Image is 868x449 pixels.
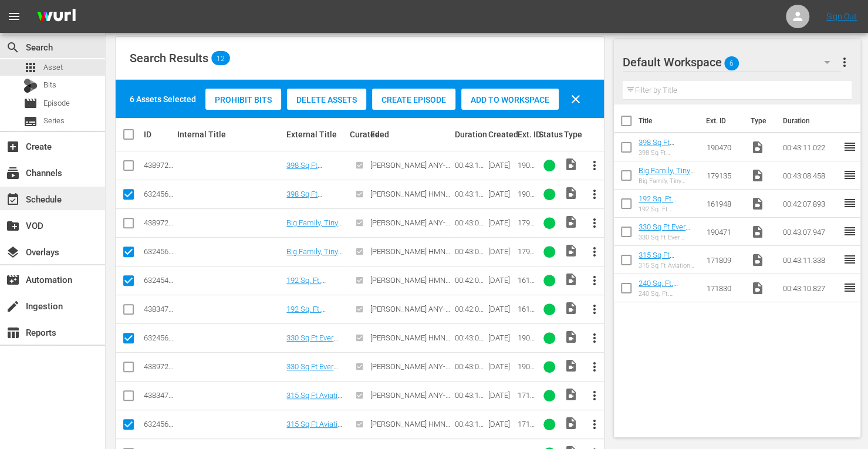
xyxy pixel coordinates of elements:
[639,149,697,157] div: 398 Sq Ft Stargazers Tiny Dome
[488,420,514,428] div: [DATE]
[639,279,695,305] a: 240 Sq. Ft. [GEOGRAPHIC_DATA]
[454,305,484,313] div: 00:42:07.957
[286,333,338,360] a: 330 Sq Ft Ever Growing Tiny House
[454,161,484,170] div: 00:43:11.040
[518,305,535,322] span: 161948
[587,360,602,374] span: more_vert
[843,224,857,238] span: reorder
[587,245,602,259] span: more_vert
[518,190,535,207] span: 190470
[130,51,208,65] span: Search Results
[580,266,609,295] button: more_vert
[370,161,450,178] span: [PERSON_NAME] ANY-FORM FYI
[587,417,602,431] span: more_vert
[751,197,765,211] span: Video
[563,272,577,286] span: Video
[518,247,535,265] span: 179135
[130,93,196,105] div: 6 Assets Selected
[286,391,346,409] a: 315 Sq Ft Aviation House
[639,222,690,249] a: 330 Sq Ft Ever Growing Tiny House
[778,190,843,218] td: 00:42:07.893
[563,244,577,258] span: Video
[563,301,577,315] span: Video
[370,130,451,139] div: Feed
[843,168,857,182] span: reorder
[144,391,174,400] div: 43834724
[623,46,841,79] div: Default Workspace
[639,194,695,221] a: 192 Sq. Ft. [GEOGRAPHIC_DATA]
[518,391,535,409] span: 171809
[518,130,535,139] div: Ext. ID
[370,190,450,207] span: [PERSON_NAME] HMN ANY-FORM FYI
[6,326,20,340] span: Reports
[454,333,484,342] div: 00:43:07.947
[23,60,38,75] span: Asset
[6,219,20,233] span: VOD
[454,362,484,371] div: 00:43:07.988
[287,89,366,110] button: Delete Assets
[205,95,281,104] span: Prohibit Bits
[286,218,343,236] a: Big Family, Tiny Challenge
[778,133,843,161] td: 00:43:11.022
[6,140,20,154] span: Create
[43,62,63,73] span: Asset
[454,391,484,400] div: 00:43:11.338
[639,262,697,269] div: 315 Sq Ft Aviation House
[837,55,852,69] span: more_vert
[580,410,609,438] button: more_vert
[6,273,20,287] span: Automation
[701,190,745,218] td: 161948
[843,281,857,295] span: reorder
[837,48,852,76] button: more_vert
[580,382,609,410] button: more_vert
[286,305,343,331] a: 192 Sq. Ft. [GEOGRAPHIC_DATA]
[518,218,535,236] span: 179135
[488,247,514,256] div: [DATE]
[587,389,602,403] span: more_vert
[144,333,174,342] div: 63245657
[488,130,514,139] div: Created
[370,333,450,351] span: [PERSON_NAME] HMN ANY-FORM FYI
[518,161,535,178] span: 190470
[488,161,514,170] div: [DATE]
[23,96,38,110] span: movie
[7,9,21,23] span: menu
[144,190,174,198] div: 63245655
[286,420,346,437] a: 315 Sq Ft Aviation House
[580,180,609,208] button: more_vert
[587,331,602,345] span: more_vert
[144,362,174,371] div: 43897246
[587,158,602,173] span: more_vert
[28,3,85,31] img: ans4CAIJ8jUAAAAAAAAAAAAAAAAAAAAAAAAgQb4GAAAAAAAAAAAAAAAAAAAAAAAAJMjXAAAAAAAAAAAAAAAAAAAAAAAAgAT5G...
[144,130,174,139] div: ID
[454,190,484,198] div: 00:43:11.022
[6,193,20,207] span: Schedule
[826,12,857,21] a: Sign Out
[751,168,765,183] span: Video
[639,177,697,185] div: Big Family, Tiny Challenge
[454,276,484,285] div: 00:42:07.893
[144,218,174,227] div: 43897253
[144,420,174,428] div: 63245602
[488,391,514,400] div: [DATE]
[518,420,535,437] span: 171809
[701,161,745,190] td: 179135
[701,274,745,302] td: 171830
[23,114,38,129] span: Series
[580,209,609,237] button: more_vert
[370,420,450,437] span: [PERSON_NAME] HMN ANY-FORM FYI
[6,245,20,259] span: Overlays
[286,276,343,302] a: 192 Sq. Ft. [GEOGRAPHIC_DATA]
[461,95,559,104] span: Add to Workspace
[778,246,843,274] td: 00:43:11.338
[370,218,450,236] span: [PERSON_NAME] ANY-FORM FYI
[778,161,843,190] td: 00:43:08.458
[751,253,765,267] span: Video
[563,186,577,200] span: Video
[454,218,484,227] div: 00:43:08.419
[639,166,695,184] a: Big Family, Tiny Challenge
[286,362,338,389] a: 330 Sq Ft Ever Growing Tiny House
[461,89,559,110] button: Add to Workspace
[23,79,38,93] div: Bits
[587,274,602,288] span: more_vert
